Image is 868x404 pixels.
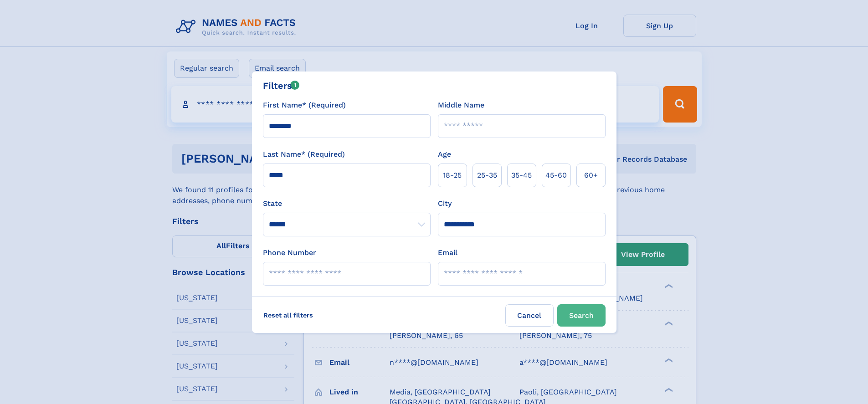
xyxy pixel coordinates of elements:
label: State [263,198,431,209]
label: Email [438,247,457,258]
label: First Name* (Required) [263,100,346,111]
label: Phone Number [263,247,316,258]
span: 25‑35 [477,170,497,181]
span: 18‑25 [443,170,462,181]
label: City [438,198,452,209]
label: Last Name* (Required) [263,149,345,160]
span: 60+ [584,170,598,181]
div: Filters [263,79,300,92]
label: Reset all filters [257,304,319,326]
label: Cancel [505,304,554,327]
label: Age [438,149,451,160]
span: 45‑60 [545,170,567,181]
button: Search [557,304,606,327]
label: Middle Name [438,100,484,111]
span: 35‑45 [511,170,532,181]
